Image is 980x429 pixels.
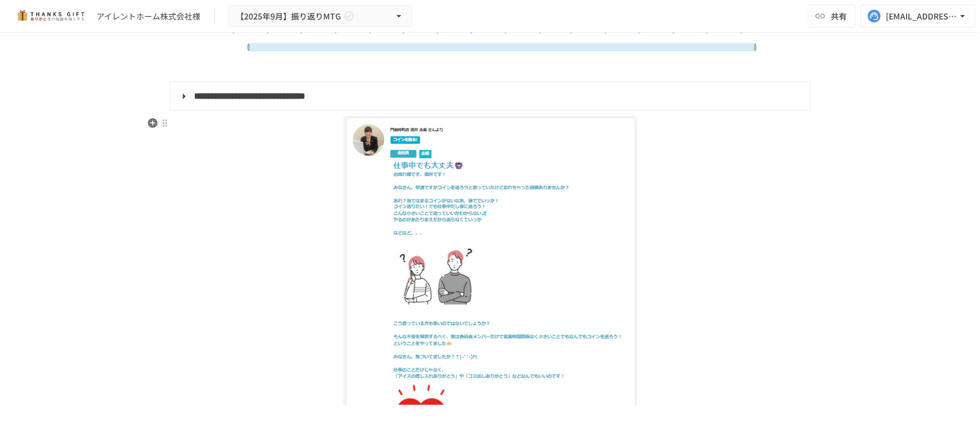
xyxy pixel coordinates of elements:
button: 共有 [808,5,856,28]
div: アイレントホーム株式会社様 [96,10,200,22]
button: [EMAIL_ADDRESS][DOMAIN_NAME] [861,5,975,28]
button: 【2025年9月】振り返りMTG [228,5,412,28]
span: 【2025年9月】振り返りMTG [236,9,341,24]
div: [EMAIL_ADDRESS][DOMAIN_NAME] [886,9,957,24]
span: 共有 [831,10,847,22]
img: mMP1OxWUAhQbsRWCurg7vIHe5HqDpP7qZo7fRoNLXQh [14,7,87,25]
